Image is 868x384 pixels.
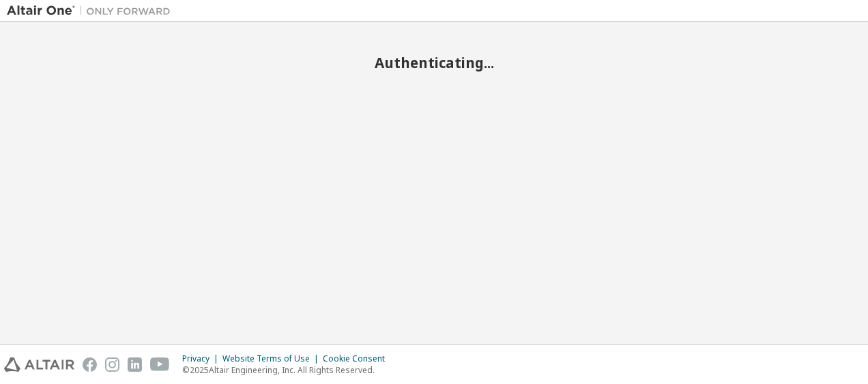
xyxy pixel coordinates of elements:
[323,353,393,364] div: Cookie Consent
[7,54,861,71] h2: Authenticating...
[7,4,177,18] img: Altair One
[128,357,142,372] img: linkedin.svg
[182,353,222,364] div: Privacy
[4,357,74,372] img: altair_logo.svg
[222,353,323,364] div: Website Terms of Use
[182,364,393,376] p: © 2025 Altair Engineering, Inc. All Rights Reserved.
[150,357,170,372] img: youtube.svg
[105,357,119,372] img: instagram.svg
[83,357,97,372] img: facebook.svg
